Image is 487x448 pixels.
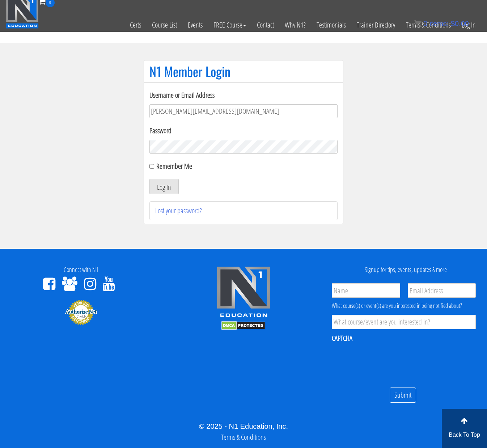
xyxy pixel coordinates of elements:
a: Trainer Directory [351,7,401,43]
a: Testimonials [311,7,351,43]
h4: Connect with N1 [5,266,157,273]
img: n1-edu-logo [216,266,271,320]
input: What course/event are you interested in? [332,315,476,329]
a: 0 items: $0.00 [414,20,469,28]
a: Log In [456,7,481,43]
iframe: reCAPTCHA [332,348,442,376]
input: Submit [390,388,416,403]
img: Authorize.Net Merchant - Click to Verify [65,299,97,325]
a: Events [182,7,208,43]
a: Terms & Conditions [401,7,456,43]
a: Certs [124,7,147,43]
bdi: 0.00 [451,20,469,28]
a: Terms & Conditions [221,432,266,442]
a: Course List [147,7,182,43]
label: Username or Email Address [149,90,338,101]
span: 0 [423,20,427,28]
input: Email Address [408,283,476,298]
span: items: [429,20,449,28]
button: Log In [149,179,179,194]
div: © 2025 - N1 Education, Inc. [5,421,482,432]
a: Why N1? [279,7,311,43]
span: $ [451,20,455,28]
label: CAPTCHA [332,334,352,343]
img: DMCA.com Protection Status [221,321,265,330]
a: FREE Course [208,7,251,43]
img: icon11.png [414,20,422,27]
h1: N1 Member Login [149,64,338,79]
label: Password [149,125,338,136]
a: Lost your password? [155,206,202,215]
a: Contact [251,7,279,43]
div: What course(s) or event(s) are you interested in being notified about? [332,301,476,310]
input: Name [332,283,400,298]
label: Remember Me [156,161,192,171]
h4: Signup for tips, events, updates & more [330,266,482,273]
